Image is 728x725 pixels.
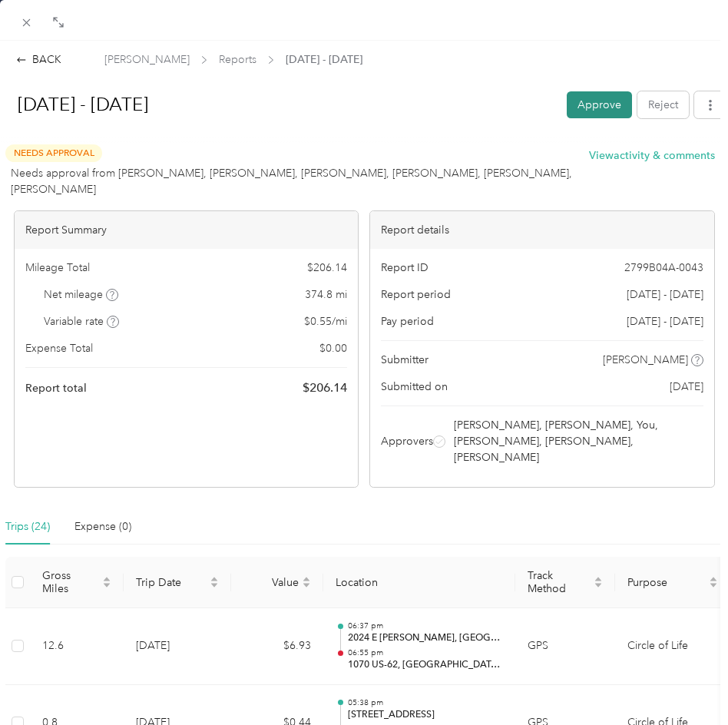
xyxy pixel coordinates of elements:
span: Needs approval from [PERSON_NAME], [PERSON_NAME], [PERSON_NAME], [PERSON_NAME], [PERSON_NAME], [P... [11,165,589,197]
td: [DATE] [124,608,231,685]
span: Report ID [381,260,429,276]
span: [PERSON_NAME], [PERSON_NAME], You, [PERSON_NAME], [PERSON_NAME], [PERSON_NAME] [454,417,701,465]
span: Report period [381,286,451,303]
span: [DATE] - [DATE] [627,313,703,329]
span: caret-up [210,574,219,584]
p: [STREET_ADDRESS] [348,708,503,722]
span: $ 0.00 [319,340,347,356]
span: caret-down [594,581,603,590]
span: Submitted on [381,379,448,395]
span: $ 206.14 [307,260,347,276]
span: Variable rate [44,313,119,329]
span: caret-up [594,574,603,584]
span: Net mileage [44,286,118,303]
span: Report total [25,380,87,396]
span: Track Method [528,569,591,595]
th: Value [231,557,323,608]
span: caret-down [210,581,219,590]
span: caret-down [302,581,311,590]
div: Report Summary [15,211,359,249]
span: Mileage Total [25,260,90,276]
div: Expense (0) [74,518,131,535]
span: Approvers [381,433,433,449]
p: 1070 US-62, [GEOGRAPHIC_DATA], [GEOGRAPHIC_DATA] [348,658,503,672]
span: [DATE] - [DATE] [627,286,703,303]
span: caret-up [709,574,718,584]
span: Value [243,576,299,589]
span: Submitter [381,352,429,368]
span: [DATE] - [DATE] [286,51,362,68]
td: $6.93 [231,608,323,685]
th: Location [323,557,515,608]
span: $ 206.14 [303,379,347,397]
th: Track Method [515,557,615,608]
th: Gross Miles [30,557,124,608]
div: BACK [16,51,61,68]
div: Trips (24) [5,518,50,535]
span: $ 0.55 / mi [304,313,347,329]
p: 06:37 pm [348,621,503,631]
span: Expense Total [25,340,93,356]
button: Reject [637,91,689,118]
span: [PERSON_NAME] [603,352,688,368]
button: Approve [567,91,632,118]
span: Pay period [381,313,434,329]
span: Gross Miles [42,569,99,595]
p: 06:55 pm [348,647,503,658]
span: caret-up [102,574,111,584]
span: [DATE] [670,379,703,395]
button: Viewactivity & comments [589,147,715,164]
span: 2799B04A-0043 [624,260,703,276]
span: 374.8 mi [305,286,347,303]
span: caret-down [709,581,718,590]
p: 05:38 pm [348,697,503,708]
td: 12.6 [30,608,124,685]
h1: Sep 14 - 27, 2025 [2,86,556,123]
span: Reports [219,51,256,68]
span: caret-down [102,581,111,590]
span: caret-up [302,574,311,584]
div: Report details [370,211,714,249]
span: Trip Date [136,576,207,589]
span: Purpose [627,576,706,589]
iframe: Everlance-gr Chat Button Frame [642,639,728,725]
p: 2024 E [PERSON_NAME], [GEOGRAPHIC_DATA], [GEOGRAPHIC_DATA] [348,631,503,645]
td: GPS [515,608,615,685]
span: Needs Approval [5,144,102,162]
th: Trip Date [124,557,231,608]
span: [PERSON_NAME] [104,51,190,68]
